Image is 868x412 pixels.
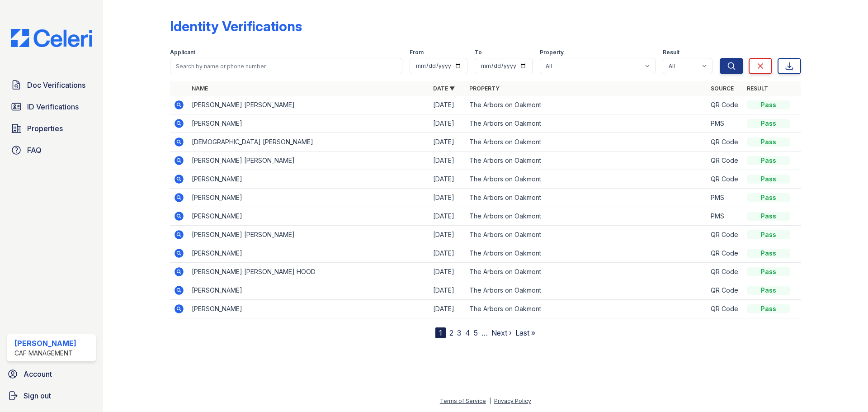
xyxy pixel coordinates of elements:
td: [PERSON_NAME] [188,114,429,133]
td: QR Code [707,244,743,263]
td: [DATE] [429,96,466,114]
label: From [410,49,424,56]
div: Pass [747,230,790,239]
td: The Arbors on Oakmont [466,244,707,263]
div: Pass [747,304,790,313]
div: [PERSON_NAME] [14,338,76,349]
td: [PERSON_NAME] [PERSON_NAME] HOOD [188,263,429,281]
td: [DATE] [429,189,466,207]
td: The Arbors on Oakmont [466,96,707,114]
a: Doc Verifications [7,76,96,94]
td: The Arbors on Oakmont [466,226,707,244]
a: 4 [465,328,470,337]
td: The Arbors on Oakmont [466,133,707,152]
td: The Arbors on Oakmont [466,189,707,207]
div: Pass [747,175,790,184]
td: [PERSON_NAME] [188,244,429,263]
a: Property [469,85,500,92]
td: The Arbors on Oakmont [466,114,707,133]
a: Name [192,85,208,92]
span: Account [24,369,52,379]
td: QR Code [707,300,743,318]
div: Pass [747,249,790,258]
td: [DATE] [429,281,466,300]
a: Terms of Service [440,398,486,404]
label: To [475,49,482,56]
a: 2 [449,328,453,337]
span: ID Verifications [27,101,79,112]
td: [DATE] [429,207,466,226]
td: PMS [707,189,743,207]
td: PMS [707,207,743,226]
td: [DATE] [429,226,466,244]
td: [PERSON_NAME] [188,189,429,207]
td: [PERSON_NAME] [PERSON_NAME] [188,152,429,170]
span: Properties [27,123,63,134]
td: QR Code [707,281,743,300]
div: Pass [747,267,790,276]
td: [PERSON_NAME] [PERSON_NAME] [188,226,429,244]
a: 5 [474,328,478,337]
td: The Arbors on Oakmont [466,207,707,226]
td: QR Code [707,226,743,244]
div: Pass [747,137,790,147]
td: [PERSON_NAME] [188,281,429,300]
div: Pass [747,100,790,109]
td: [PERSON_NAME] [188,300,429,318]
div: CAF Management [14,349,76,358]
td: QR Code [707,96,743,114]
a: FAQ [7,141,96,159]
td: [DATE] [429,133,466,152]
td: [DATE] [429,263,466,281]
a: Next › [491,328,512,337]
td: QR Code [707,170,743,189]
img: CE_Logo_Blue-a8612792a0a2168367f1c8372b55b34899dd931a85d93a1a3d3e32e68fde9ad4.png [4,29,99,47]
span: FAQ [27,145,42,156]
a: Result [747,85,768,92]
a: Last » [515,328,535,337]
td: [DATE] [429,170,466,189]
td: QR Code [707,133,743,152]
a: ID Verifications [7,98,96,116]
td: The Arbors on Oakmont [466,263,707,281]
div: Pass [747,193,790,202]
div: Identity Verifications [170,18,302,34]
div: 1 [435,327,446,338]
td: QR Code [707,263,743,281]
td: [DATE] [429,244,466,263]
td: The Arbors on Oakmont [466,152,707,170]
div: | [489,398,491,404]
a: Source [711,85,734,92]
td: [DATE] [429,152,466,170]
a: 3 [457,328,462,337]
input: Search by name or phone number [170,58,402,74]
a: Sign out [4,387,99,405]
td: The Arbors on Oakmont [466,170,707,189]
label: Result [663,49,679,56]
a: Account [4,365,99,383]
div: Pass [747,286,790,295]
span: Doc Verifications [27,80,85,90]
label: Applicant [170,49,195,56]
div: Pass [747,212,790,221]
td: QR Code [707,152,743,170]
td: The Arbors on Oakmont [466,281,707,300]
span: Sign out [24,390,51,401]
td: The Arbors on Oakmont [466,300,707,318]
label: Property [540,49,564,56]
td: [DATE] [429,300,466,318]
a: Date ▼ [433,85,455,92]
td: [DATE] [429,114,466,133]
td: [PERSON_NAME] [188,170,429,189]
td: [DEMOGRAPHIC_DATA] [PERSON_NAME] [188,133,429,152]
div: Pass [747,156,790,165]
a: Properties [7,119,96,137]
span: … [481,327,488,338]
td: PMS [707,114,743,133]
div: Pass [747,119,790,128]
a: Privacy Policy [494,398,531,404]
td: [PERSON_NAME] [PERSON_NAME] [188,96,429,114]
td: [PERSON_NAME] [188,207,429,226]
